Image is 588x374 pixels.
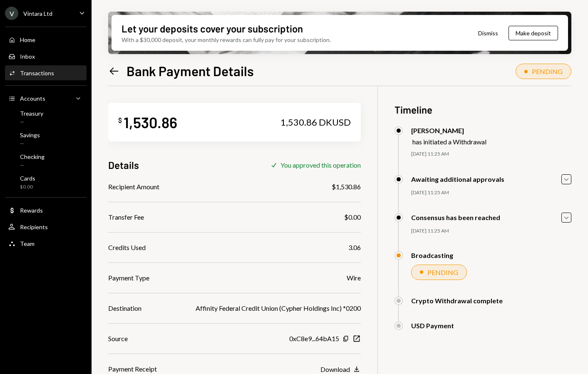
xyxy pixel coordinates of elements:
div: With a $30,000 deposit, your monthly rewards can fully pay for your subscription. [122,35,331,44]
div: Transfer Fee [108,212,144,222]
div: Let your deposits cover your subscription [122,22,303,35]
div: PENDING [532,67,563,75]
div: Home [20,36,35,43]
a: Savings— [5,129,87,149]
div: Consensus has been reached [411,213,500,221]
div: Treasury [20,110,43,117]
div: [DATE] 11:25 AM [411,189,571,196]
button: Make deposit [509,26,558,40]
div: PENDING [427,268,458,276]
button: Dismiss [468,23,509,43]
div: Download [320,365,350,373]
div: Inbox [20,53,35,60]
div: Rewards [20,207,43,214]
div: $0.00 [20,183,35,191]
div: USD Payment [411,322,454,329]
a: Treasury— [5,107,87,127]
div: Destination [108,303,141,313]
div: Savings [20,131,40,139]
button: Download [320,365,361,374]
div: 3.06 [348,243,361,253]
div: Broadcasting [411,251,453,259]
div: Awaiting additional approvals [411,175,504,183]
div: 0xC8e9...64bA15 [289,334,339,344]
a: Accounts [5,91,87,106]
div: — [20,119,43,126]
div: Crypto Withdrawal complete [411,297,503,305]
div: Recipients [20,223,48,230]
a: Rewards [5,203,87,218]
div: Checking [20,153,45,160]
div: has initiated a Withdrawal [412,138,486,146]
div: 1,530.86 DKUSD [280,116,351,128]
div: Payment Type [108,273,149,283]
a: Inbox [5,49,87,64]
div: Payment Receipt [108,364,157,374]
div: Wire [347,273,361,283]
h3: Details [108,158,139,172]
h1: Bank Payment Details [127,62,254,79]
div: $1,530.86 [332,182,361,192]
div: Team [20,240,35,247]
div: Credits Used [108,243,146,253]
div: Accounts [20,95,45,102]
div: Transactions [20,69,54,77]
div: V [5,7,18,20]
div: Recipient Amount [108,182,159,192]
h3: Timeline [394,103,571,116]
div: Cards [20,175,35,182]
div: [DATE] 11:25 AM [411,151,571,158]
a: Checking— [5,151,87,171]
a: Home [5,32,87,47]
div: You approved this operation [280,161,361,169]
div: Source [108,334,128,344]
a: Team [5,236,87,251]
a: Recipients [5,219,87,234]
div: [PERSON_NAME] [411,126,486,134]
a: Cards$0.00 [5,172,87,192]
div: $0.00 [344,212,361,222]
div: — [20,162,45,169]
a: Transactions [5,65,87,80]
div: Affinity Federal Credit Union (Cypher Holdings Inc) *0200 [196,303,361,313]
div: 1,530.86 [124,113,177,131]
div: — [20,140,40,147]
div: [DATE] 11:25 AM [411,228,571,235]
div: $ [118,116,122,124]
div: Vintara Ltd [23,10,52,17]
